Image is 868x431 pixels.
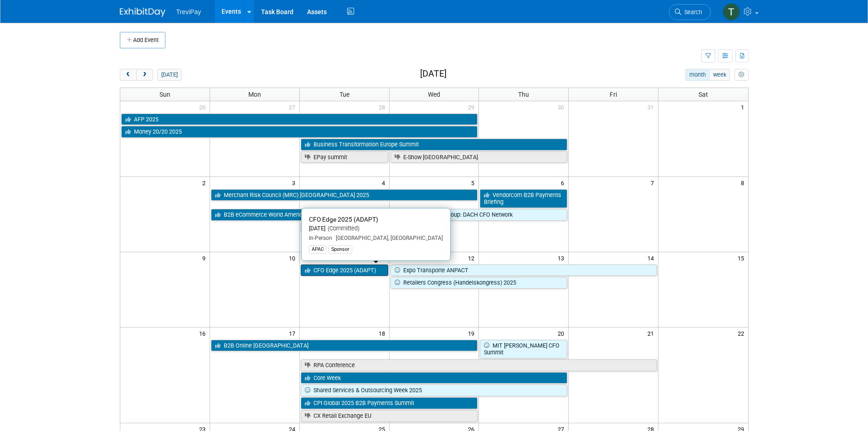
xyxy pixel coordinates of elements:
h2: [DATE] [420,69,447,79]
span: (Committed) [325,225,360,232]
span: 21 [647,327,658,339]
a: Core Week [301,372,568,384]
span: Mon [248,91,261,98]
a: AMTECHDAY [301,222,388,234]
i: Personalize Calendar [739,72,745,78]
button: week [709,69,730,81]
a: Money 20/20 2025 [121,126,478,138]
img: ExhibitDay [120,8,165,17]
span: Sun [159,91,170,98]
button: next [136,69,153,81]
span: In-Person [309,235,332,241]
a: Merchant Risk Council (MRC) [GEOGRAPHIC_DATA] 2025 [211,189,478,201]
span: 10 [288,252,299,264]
button: month [685,69,709,81]
button: Add Event [120,32,165,48]
a: CX Retail Exchange EU [301,410,478,422]
span: 18 [378,327,389,339]
span: 19 [467,327,478,339]
span: 27 [288,101,299,113]
span: Sat [699,91,708,98]
span: 15 [737,252,748,264]
button: [DATE] [157,69,181,81]
span: 9 [201,252,210,264]
span: Search [681,9,702,16]
a: The Networking Group: DACH CFO Network [390,209,568,221]
span: 5 [470,177,478,188]
a: B2B Online [GEOGRAPHIC_DATA] [211,340,478,352]
a: Retailers Congress (Handelskongress) 2025 [390,277,568,289]
div: [DATE] [309,225,443,233]
span: TreviPay [176,8,201,16]
span: 22 [737,327,748,339]
a: CPI Global 2025 B2B Payments Summit [301,397,478,409]
a: Shared Services & Outsourcing Week 2025 [301,384,568,396]
span: [GEOGRAPHIC_DATA], [GEOGRAPHIC_DATA] [332,235,443,241]
button: prev [120,69,137,81]
span: 13 [557,252,568,264]
a: EPay summit [301,151,388,163]
span: 7 [650,177,658,188]
span: 1 [740,101,748,113]
span: 30 [557,101,568,113]
span: 2 [201,177,210,188]
span: 29 [467,101,478,113]
a: AFP 2025 [121,114,478,125]
span: 17 [288,327,299,339]
span: Tue [339,91,349,98]
a: MIT [PERSON_NAME] CFO Summit [480,340,567,358]
span: 28 [378,101,389,113]
span: 6 [560,177,568,188]
img: Tara DePaepe [723,3,740,21]
span: Thu [518,91,529,98]
span: Fri [610,91,617,98]
button: myCustomButton [734,69,748,81]
a: Search [669,4,711,20]
span: CFO Edge 2025 (ADAPT) [309,216,378,223]
a: Business Transformation Europe Summit [301,139,568,151]
a: Vendorcom B2B Payments Briefing [480,189,567,208]
span: 20 [557,327,568,339]
span: Wed [428,91,440,98]
span: 3 [291,177,299,188]
div: APAC [309,245,327,254]
a: RPA Conference [301,359,657,371]
span: 14 [647,252,658,264]
a: B2B eCommerce World Americas [211,209,388,221]
a: CFO Edge 2025 (ADAPT) [301,265,388,276]
a: E-Show [GEOGRAPHIC_DATA] [390,151,568,163]
span: 26 [198,101,210,113]
span: 8 [740,177,748,188]
span: 31 [647,101,658,113]
div: Sponsor [329,245,352,254]
span: 4 [381,177,389,188]
a: Expo Transporte ANPACT [390,265,657,276]
span: 12 [467,252,478,264]
span: 16 [198,327,210,339]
